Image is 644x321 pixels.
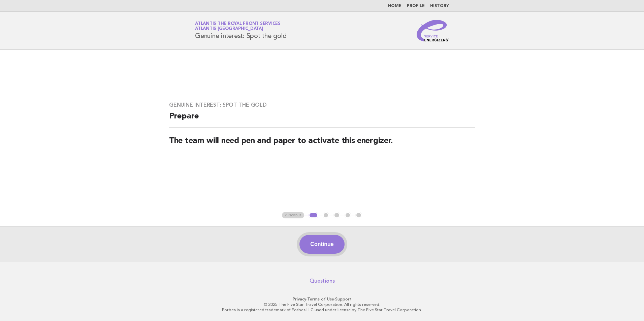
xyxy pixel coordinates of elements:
h1: Genuine interest: Spot the gold [195,22,286,39]
p: Forbes is a registered trademark of Forbes LLC used under license by The Five Star Travel Corpora... [116,307,528,313]
a: Support [335,297,352,301]
p: · · [116,296,528,302]
img: Service Energizers [417,20,449,41]
a: Home [388,4,401,8]
a: Atlantis The Royal Front ServicesAtlantis [GEOGRAPHIC_DATA] [195,22,281,31]
p: © 2025 The Five Star Travel Corporation. All rights reserved. [116,302,528,307]
a: Profile [407,4,425,8]
span: Atlantis [GEOGRAPHIC_DATA] [195,27,263,31]
a: Terms of Use [307,297,334,301]
a: Privacy [293,297,306,301]
button: Continue [299,235,344,254]
a: History [430,4,449,8]
a: Questions [310,278,335,284]
h2: The team will need pen and paper to activate this energizer. [169,136,475,152]
h3: Genuine interest: Spot the gold [169,102,475,108]
button: 1 [309,212,318,219]
h2: Prepare [169,111,475,128]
